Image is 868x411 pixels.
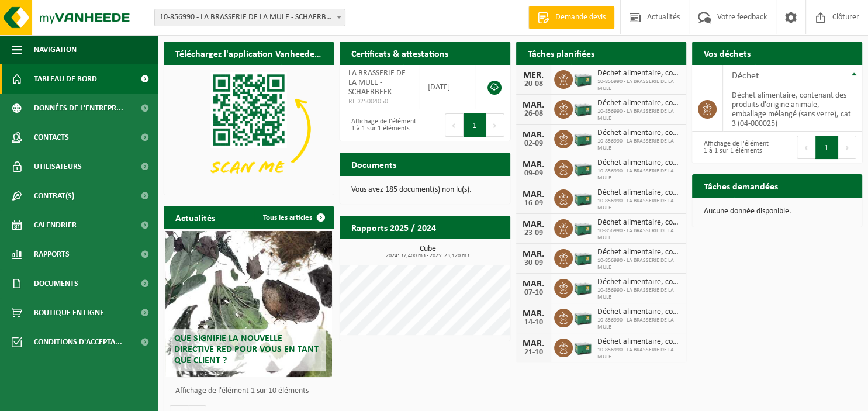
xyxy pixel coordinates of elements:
img: PB-LB-0680-HPE-GN-01 [573,337,593,357]
a: Consulter les rapports [409,239,509,262]
span: Déchet alimentaire, contenant des produits d'origine animale, emballage mélangé ... [597,129,680,138]
span: RED25004050 [348,97,410,106]
span: 10-856990 - LA BRASSERIE DE LA MULE - SCHAERBEEK [154,9,345,26]
h2: Rapports 2025 / 2024 [340,216,448,239]
h2: Tâches demandées [692,174,790,197]
div: MAR. [522,279,545,289]
h2: Actualités [164,206,227,229]
span: Boutique en ligne [34,298,104,327]
span: 10-856990 - LA BRASSERIE DE LA MULE [597,138,680,152]
span: 10-856990 - LA BRASSERIE DE LA MULE - SCHAERBEEK [155,9,345,26]
div: 02-09 [522,140,545,148]
span: Déchet alimentaire, contenant des produits d'origine animale, emballage mélangé ... [597,99,680,108]
span: 10-856990 - LA BRASSERIE DE LA MULE [597,317,680,331]
span: 10-856990 - LA BRASSERIE DE LA MULE [597,108,680,122]
button: Previous [797,136,815,159]
button: 1 [464,113,486,137]
button: 1 [815,136,838,159]
div: MAR. [522,220,545,229]
span: Conditions d'accepta... [34,327,122,357]
span: Contrat(s) [34,181,74,210]
div: 07-10 [522,289,545,297]
h2: Tâches planifiées [516,42,606,64]
div: Affichage de l'élément 1 à 1 sur 1 éléments [345,112,419,138]
span: 10-856990 - LA BRASSERIE DE LA MULE [597,198,680,212]
span: 10-856990 - LA BRASSERIE DE LA MULE [597,168,680,182]
td: [DATE] [419,65,475,109]
span: 10-856990 - LA BRASSERIE DE LA MULE [597,227,680,241]
a: Tous les articles [254,206,333,229]
span: Navigation [34,35,77,64]
span: Déchet alimentaire, contenant des produits d'origine animale, emballage mélangé ... [597,308,680,317]
div: MAR. [522,130,545,140]
span: Rapports [34,240,70,269]
span: Que signifie la nouvelle directive RED pour vous en tant que client ? [174,334,319,365]
div: 23-09 [522,229,545,237]
img: PB-LB-0680-HPE-GN-01 [573,247,593,267]
div: 26-08 [522,110,545,118]
span: 10-856990 - LA BRASSERIE DE LA MULE [597,347,680,361]
h2: Documents [340,153,408,175]
a: Que signifie la nouvelle directive RED pour vous en tant que client ? [165,231,332,377]
div: 30-09 [522,259,545,267]
div: MAR. [522,339,545,348]
img: PB-LB-0680-HPE-GN-01 [573,128,593,148]
h2: Téléchargez l'application Vanheede+ maintenant! [164,42,334,64]
p: Affichage de l'élément 1 sur 10 éléments [175,387,328,395]
span: 10-856990 - LA BRASSERIE DE LA MULE [597,287,680,301]
img: PB-LB-0680-HPE-GN-01 [573,158,593,178]
div: MAR. [522,190,545,199]
h3: Cube [345,245,510,259]
span: Demande devis [552,12,608,23]
span: Données de l'entrepr... [34,94,123,123]
span: Déchet alimentaire, contenant des produits d'origine animale, emballage mélangé ... [597,158,680,168]
div: 14-10 [522,319,545,327]
span: Déchet alimentaire, contenant des produits d'origine animale, emballage mélangé ... [597,278,680,287]
span: 10-856990 - LA BRASSERIE DE LA MULE [597,78,680,92]
span: Calendrier [34,210,77,240]
span: Contacts [34,123,69,152]
a: Demande devis [528,6,614,29]
span: Déchet alimentaire, contenant des produits d'origine animale, emballage mélangé ... [597,69,680,78]
img: PB-LB-0680-HPE-GN-01 [573,307,593,327]
span: Déchet alimentaire, contenant des produits d'origine animale, emballage mélangé ... [597,188,680,198]
span: LA BRASSERIE DE LA MULE - SCHAERBEEK [348,69,406,96]
div: 20-08 [522,80,545,88]
div: MAR. [522,309,545,319]
img: PB-LB-0680-HPE-GN-01 [573,277,593,297]
h2: Vos déchets [692,42,762,64]
div: MER. [522,71,545,80]
div: 16-09 [522,199,545,208]
p: Vous avez 185 document(s) non lu(s). [351,186,498,194]
img: Download de VHEPlus App [164,65,334,192]
img: PB-LB-0680-HPE-GN-01 [573,188,593,208]
span: Déchet alimentaire, contenant des produits d'origine animale, emballage mélangé ... [597,218,680,227]
td: déchet alimentaire, contenant des produits d'origine animale, emballage mélangé (sans verre), cat... [723,87,862,132]
span: Utilisateurs [34,152,82,181]
span: Tableau de bord [34,64,97,94]
div: MAR. [522,250,545,259]
img: PB-LB-0680-HPE-GN-01 [573,217,593,237]
button: Next [838,136,856,159]
button: Previous [445,113,464,137]
img: PB-LB-0680-HPE-GN-01 [573,68,593,88]
div: Affichage de l'élément 1 à 1 sur 1 éléments [698,134,772,160]
p: Aucune donnée disponible. [704,208,850,216]
div: MAR. [522,160,545,170]
div: 21-10 [522,348,545,357]
h2: Certificats & attestations [340,42,460,64]
span: Déchet alimentaire, contenant des produits d'origine animale, emballage mélangé ... [597,248,680,257]
span: Déchet [732,71,759,81]
img: PB-LB-0680-HPE-GN-01 [573,98,593,118]
div: 09-09 [522,170,545,178]
span: Documents [34,269,78,298]
div: MAR. [522,101,545,110]
button: Next [486,113,504,137]
span: 2024: 37,400 m3 - 2025: 23,120 m3 [345,253,510,259]
span: Déchet alimentaire, contenant des produits d'origine animale, emballage mélangé ... [597,337,680,347]
span: 10-856990 - LA BRASSERIE DE LA MULE [597,257,680,271]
